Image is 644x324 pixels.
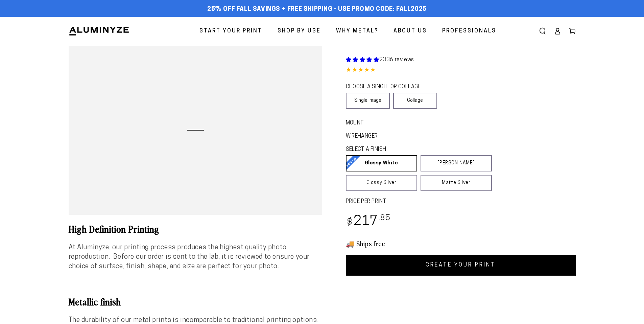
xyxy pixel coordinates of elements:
[346,83,431,91] legend: CHOOSE A SINGLE OR COLLAGE
[421,155,492,171] a: [PERSON_NAME]
[346,93,390,109] a: Single Image
[207,6,427,13] span: 25% off FALL Savings + Free Shipping - Use Promo Code: FALL2025
[331,22,383,40] a: Why Metal?
[69,244,310,270] span: At Aluminyze, our printing process produces the highest quality photo reproduction. Before our or...
[346,155,417,171] a: Glossy White
[388,22,432,40] a: About Us
[69,222,159,235] b: High Definition Printing
[199,26,262,36] span: Start Your Print
[278,26,321,36] span: Shop By Use
[393,93,437,109] a: Collage
[346,215,391,228] bdi: 217
[346,146,476,154] legend: SELECT A FINISH
[69,295,121,308] b: Metallic finish
[194,22,267,40] a: Start Your Print
[535,24,550,39] summary: Search our site
[347,218,353,227] span: $
[272,22,326,40] a: Shop By Use
[442,26,496,36] span: Professionals
[346,239,576,248] h3: 🚚 Ships free
[346,175,417,191] a: Glossy Silver
[346,66,576,75] div: 4.85 out of 5.0 stars
[69,46,322,215] media-gallery: Gallery Viewer
[421,175,492,191] a: Matte Silver
[346,133,365,140] legend: WireHanger
[346,198,576,206] label: PRICE PER PRINT
[393,26,427,36] span: About Us
[346,119,357,127] legend: Mount
[437,22,501,40] a: Professionals
[69,26,129,36] img: Aluminyze
[379,214,391,222] sup: .85
[336,26,378,36] span: Why Metal?
[346,255,576,276] a: CREATE YOUR PRINT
